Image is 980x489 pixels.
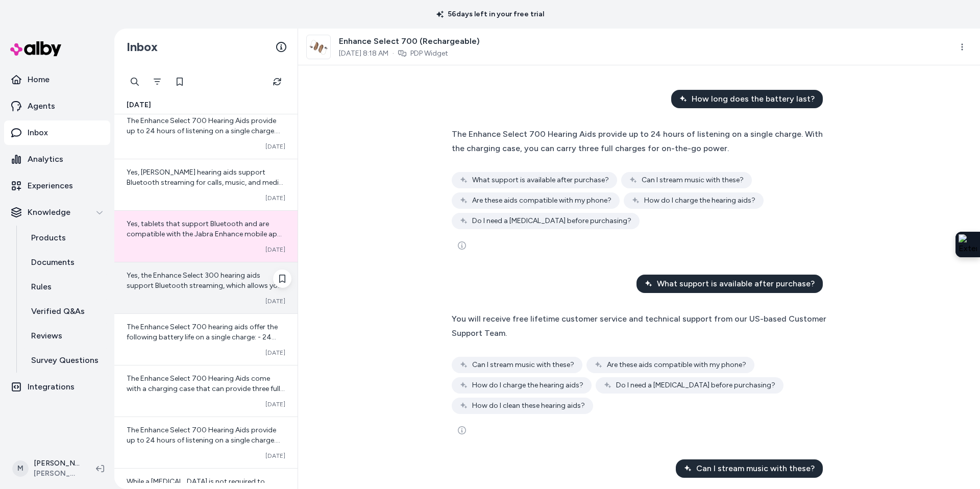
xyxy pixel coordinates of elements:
[31,281,52,293] p: Rules
[607,360,746,370] span: Are these aids compatible with my phone?
[6,452,88,485] button: M[PERSON_NAME][PERSON_NAME]
[127,374,285,413] span: The Enhance Select 700 Hearing Aids come with a charging case that can provide three full charges...
[657,278,815,290] span: What support is available after purchase?
[265,297,285,305] span: [DATE]
[114,159,298,210] a: Yes, [PERSON_NAME] hearing aids support Bluetooth streaming for calls, music, and media from comp...
[127,271,285,402] span: Yes, the Enhance Select 300 hearing aids support Bluetooth streaming, which allows you to connect...
[21,348,110,373] a: Survey Questions
[267,71,287,92] button: Refresh
[28,74,50,86] p: Home
[31,354,99,366] p: Survey Questions
[127,39,158,55] h2: Inbox
[452,420,472,441] button: See more
[472,216,631,226] span: Do I need a [MEDICAL_DATA] before purchasing?
[34,458,80,469] p: [PERSON_NAME]
[959,234,977,255] img: Extension Icon
[472,175,609,185] span: What support is available after purchase?
[114,313,298,365] a: The Enhance Select 700 hearing aids offer the following battery life on a single charge: - 24 hou...
[265,400,285,408] span: [DATE]
[692,93,815,105] span: How long does the battery last?
[147,71,167,92] button: Filter
[265,452,285,460] span: [DATE]
[127,323,285,433] span: The Enhance Select 700 hearing aids offer the following battery life on a single charge: - 24 hou...
[393,48,394,59] span: ·
[127,219,284,320] span: Yes, tablets that support Bluetooth and are compatible with the Jabra Enhance mobile app can work...
[452,314,826,338] span: You will receive free lifetime customer service and technical support from our US-based Customer ...
[114,262,298,313] a: Yes, the Enhance Select 300 hearing aids support Bluetooth streaming, which allows you to connect...
[265,349,285,357] span: [DATE]
[644,195,755,206] span: How do I charge the hearing aids?
[28,206,70,218] p: Knowledge
[21,226,110,250] a: Products
[10,41,61,56] img: alby Logo
[696,462,815,475] span: Can I stream music with these?
[472,195,611,206] span: Are these aids compatible with my phone?
[114,417,298,468] a: The Enhance Select 700 Hearing Aids provide up to 24 hours of listening on a single charge. With ...
[31,330,62,342] p: Reviews
[28,180,73,192] p: Experiences
[127,426,280,465] span: The Enhance Select 700 Hearing Aids provide up to 24 hours of listening on a single charge. With ...
[127,100,151,110] span: [DATE]
[472,360,574,370] span: Can I stream music with these?
[21,250,110,275] a: Documents
[31,232,66,244] p: Products
[114,365,298,417] a: The Enhance Select 700 Hearing Aids come with a charging case that can provide three full charges...
[34,469,80,479] span: [PERSON_NAME]
[339,48,388,59] span: [DATE] 8:18 AM
[21,324,110,348] a: Reviews
[4,174,110,198] a: Experiences
[4,200,110,225] button: Knowledge
[28,127,48,139] p: Inbox
[4,375,110,399] a: Integrations
[452,235,472,256] button: See more
[265,194,285,202] span: [DATE]
[4,94,110,118] a: Agents
[4,147,110,172] a: Analytics
[307,35,330,59] img: sku_es700_bronze.jpg
[28,153,63,165] p: Analytics
[4,67,110,92] a: Home
[616,380,775,390] span: Do I need a [MEDICAL_DATA] before purchasing?
[4,120,110,145] a: Inbox
[21,275,110,299] a: Rules
[114,210,298,262] a: Yes, tablets that support Bluetooth and are compatible with the Jabra Enhance mobile app can work...
[31,256,75,268] p: Documents
[410,48,448,59] a: PDP Widget
[642,175,744,185] span: Can I stream music with these?
[127,116,280,156] span: The Enhance Select 700 Hearing Aids provide up to 24 hours of listening on a single charge. With ...
[28,381,75,393] p: Integrations
[127,168,283,217] span: Yes, [PERSON_NAME] hearing aids support Bluetooth streaming for calls, music, and media from comp...
[265,246,285,254] span: [DATE]
[472,401,585,411] span: How do I clean these hearing aids?
[339,35,480,47] span: Enhance Select 700 (Rechargeable)
[114,107,298,159] a: The Enhance Select 700 Hearing Aids provide up to 24 hours of listening on a single charge. With ...
[265,142,285,151] span: [DATE]
[31,305,85,317] p: Verified Q&As
[430,9,550,19] p: 56 days left in your free trial
[28,100,55,112] p: Agents
[12,460,29,477] span: M
[452,129,823,153] span: The Enhance Select 700 Hearing Aids provide up to 24 hours of listening on a single charge. With ...
[21,299,110,324] a: Verified Q&As
[472,380,583,390] span: How do I charge the hearing aids?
